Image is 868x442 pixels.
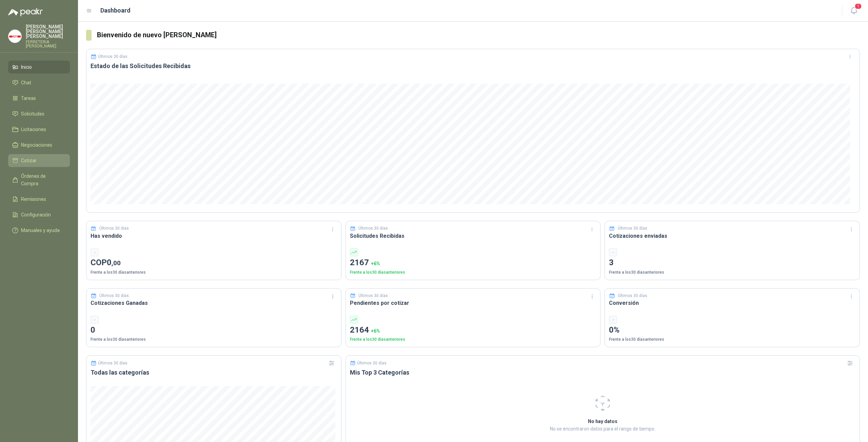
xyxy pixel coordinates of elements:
[609,316,617,324] div: -
[91,248,99,256] div: -
[350,336,596,343] p: Frente a los 30 días anteriores
[350,232,596,240] h3: Solicitudes Recibidas
[91,62,855,70] h3: Estado de las Solicitudes Recibidas
[21,126,46,133] span: Licitaciones
[609,299,855,307] h3: Conversión
[848,5,860,17] button: 1
[358,225,388,232] p: Últimos 30 días
[350,299,596,307] h3: Pendientes por cotizar
[21,110,44,118] span: Solicitudes
[8,8,43,16] img: Logo peakr
[618,225,647,232] p: Últimos 30 días
[91,316,99,324] div: -
[609,269,855,276] p: Frente a los 30 días anteriores
[21,172,63,187] span: Órdenes de Compra
[21,157,37,164] span: Cotizar
[26,40,70,48] p: FERRETERIA [PERSON_NAME]
[112,259,121,267] span: ,00
[358,293,388,299] p: Últimos 30 días
[99,225,129,232] p: Últimos 30 días
[609,232,855,240] h3: Cotizaciones enviadas
[8,123,70,136] a: Licitaciones
[854,3,862,9] span: 1
[8,208,70,221] a: Configuración
[609,248,617,256] div: -
[357,361,387,365] p: Últimos 30 días
[21,94,36,102] span: Tareas
[21,141,52,149] span: Negociaciones
[97,30,860,40] h3: Bienvenido de nuevo [PERSON_NAME]
[609,324,855,337] p: 0%
[350,269,596,276] p: Frente a los 30 días anteriores
[8,170,70,190] a: Órdenes de Compra
[350,256,596,269] p: 2167
[8,30,21,43] img: Company Logo
[8,193,70,206] a: Remisiones
[484,418,721,425] h2: No hay datos
[484,425,721,433] p: No se encontraron datos para el rango de tiempo.
[8,224,70,237] a: Manuales y ayuda
[350,324,596,337] p: 2164
[8,107,70,120] a: Solicitudes
[91,269,337,276] p: Frente a los 30 días anteriores
[91,336,337,343] p: Frente a los 30 días anteriores
[21,211,51,218] span: Configuración
[21,227,60,234] span: Manuales y ayuda
[99,293,129,299] p: Últimos 30 días
[8,92,70,105] a: Tareas
[21,79,31,86] span: Chat
[91,256,337,269] p: COP
[8,76,70,89] a: Chat
[21,63,32,71] span: Inicio
[618,293,647,299] p: Últimos 30 días
[609,336,855,343] p: Frente a los 30 días anteriores
[100,6,131,15] h1: Dashboard
[609,256,855,269] p: 3
[8,139,70,151] a: Negociaciones
[21,195,46,203] span: Remisiones
[91,232,337,240] h3: Has vendido
[371,261,380,266] span: + 6 %
[91,324,337,337] p: 0
[8,61,70,73] a: Inicio
[8,154,70,167] a: Cotizar
[26,24,70,39] p: [PERSON_NAME] [PERSON_NAME] [PERSON_NAME]
[371,328,380,334] span: + 6 %
[350,369,855,377] h3: Mis Top 3 Categorías
[107,258,121,267] span: 0
[98,361,127,365] p: Últimos 30 días
[98,54,127,59] p: Últimos 30 días
[91,369,337,377] h3: Todas las categorías
[91,299,337,307] h3: Cotizaciones Ganadas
